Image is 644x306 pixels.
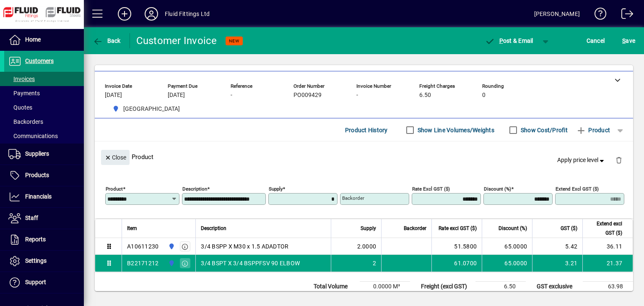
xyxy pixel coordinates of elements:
[4,100,84,115] a: Quotes
[532,282,583,292] td: GST exclusive
[101,150,130,165] button: Close
[437,242,477,251] div: 51.5800
[25,257,47,264] span: Settings
[95,141,633,172] div: Product
[622,37,626,44] span: S
[4,165,84,186] a: Products
[583,282,633,292] td: 63.98
[620,33,637,48] button: Save
[482,238,532,255] td: 65.0000
[25,150,49,157] span: Suppliers
[229,38,239,44] span: NEW
[165,7,210,21] div: Fluid Fittings Ltd
[136,34,217,47] div: Customer Invoice
[93,37,121,44] span: Back
[293,92,322,99] span: PO009429
[556,186,599,192] mat-label: Extend excl GST ($)
[4,86,84,100] a: Payments
[8,90,40,97] span: Payments
[4,208,84,229] a: Staff
[8,76,35,82] span: Invoices
[4,129,84,143] a: Communications
[201,224,226,233] span: Description
[437,259,477,267] div: 61.0700
[373,259,376,267] span: 2
[8,133,58,139] span: Communications
[439,224,477,233] span: Rate excl GST ($)
[582,238,633,255] td: 36.11
[475,282,526,292] td: 6.50
[499,37,503,44] span: P
[584,33,607,48] button: Cancel
[499,224,527,233] span: Discount (%)
[419,92,431,99] span: 6.50
[105,92,122,99] span: [DATE]
[342,123,391,138] button: Product History
[360,282,410,292] td: 0.0000 M³
[4,72,84,86] a: Invoices
[4,229,84,250] a: Reports
[166,242,176,251] span: AUCKLAND
[4,115,84,129] a: Backorders
[106,186,123,192] mat-label: Product
[84,33,130,48] app-page-header-button: Back
[532,238,582,255] td: 5.42
[166,259,176,268] span: AUCKLAND
[8,118,43,125] span: Backorders
[561,224,577,233] span: GST ($)
[4,272,84,293] a: Support
[99,153,132,161] app-page-header-button: Close
[109,104,183,114] span: AUCKLAND
[622,34,635,47] span: ave
[534,7,580,21] div: [PERSON_NAME]
[138,6,165,21] button: Profile
[588,219,622,238] span: Extend excl GST ($)
[123,105,180,113] span: [GEOGRAPHIC_DATA]
[342,195,364,201] mat-label: Backorder
[345,123,388,137] span: Product History
[609,150,629,170] button: Delete
[25,172,49,178] span: Products
[587,34,605,47] span: Cancel
[482,92,486,99] span: 0
[127,259,158,267] div: B22171212
[127,242,158,251] div: A10611230
[4,144,84,165] a: Suppliers
[357,242,377,251] span: 2.0000
[25,236,46,243] span: Reports
[25,279,46,285] span: Support
[8,104,32,111] span: Quotes
[557,156,606,165] span: Apply price level
[201,242,288,251] span: 3/4 BSPP X M30 x 1.5 ADADTOR
[91,33,123,48] button: Back
[485,37,533,44] span: ost & Email
[168,92,185,99] span: [DATE]
[127,224,137,233] span: Item
[412,186,450,192] mat-label: Rate excl GST ($)
[554,153,609,168] button: Apply price level
[484,186,511,192] mat-label: Discount (%)
[417,282,475,292] td: Freight (excl GST)
[231,92,232,99] span: -
[609,156,629,164] app-page-header-button: Delete
[404,224,426,233] span: Backorder
[4,29,84,50] a: Home
[111,6,138,21] button: Add
[480,33,538,48] button: Post & Email
[201,259,300,267] span: 3/4 BSPT X 3/4 BSPPFSV 90 ELBOW
[582,255,633,272] td: 21.37
[519,126,568,134] label: Show Cost/Profit
[4,251,84,272] a: Settings
[25,36,41,43] span: Home
[361,224,376,233] span: Supply
[182,186,207,192] mat-label: Description
[309,282,360,292] td: Total Volume
[576,123,610,137] span: Product
[588,2,607,29] a: Knowledge Base
[416,126,494,134] label: Show Line Volumes/Weights
[4,186,84,207] a: Financials
[615,2,634,29] a: Logout
[25,193,52,200] span: Financials
[25,58,54,64] span: Customers
[572,123,614,138] button: Product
